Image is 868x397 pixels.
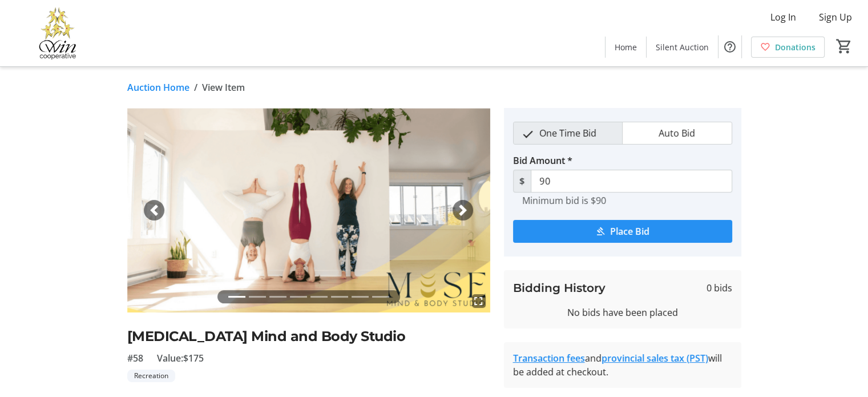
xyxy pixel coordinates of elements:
[834,36,854,57] button: Cart
[770,10,796,24] span: Log In
[513,279,605,296] h3: Bidding History
[127,370,175,382] tr-label-badge: Recreation
[810,8,861,26] button: Sign Up
[610,224,649,238] span: Place Bid
[202,81,245,94] span: View Item
[615,41,637,53] span: Home
[513,154,572,167] label: Bid Amount *
[127,81,189,94] a: Auction Home
[819,10,852,24] span: Sign Up
[513,170,531,193] span: $
[472,294,486,308] mat-icon: fullscreen
[706,281,732,295] span: 0 bids
[513,220,732,243] button: Place Bid
[513,306,732,319] div: No bids have been placed
[652,122,702,144] span: Auto Bid
[513,352,585,364] a: Transaction fees
[656,41,709,53] span: Silent Auction
[127,108,490,312] img: Image
[532,122,603,144] span: One Time Bid
[127,351,143,365] span: #58
[605,37,646,58] a: Home
[761,8,805,26] button: Log In
[513,351,732,379] div: and will be added at checkout.
[751,37,825,58] a: Donations
[718,35,741,58] button: Help
[522,195,606,206] tr-hint: Minimum bid is $90
[194,81,197,94] span: /
[775,41,815,53] span: Donations
[601,352,708,364] a: provincial sales tax (PST)
[127,326,490,347] h2: [MEDICAL_DATA] Mind and Body Studio
[157,351,204,365] span: Value: $175
[647,37,718,58] a: Silent Auction
[7,5,108,62] img: Victoria Women In Need Community Cooperative's Logo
